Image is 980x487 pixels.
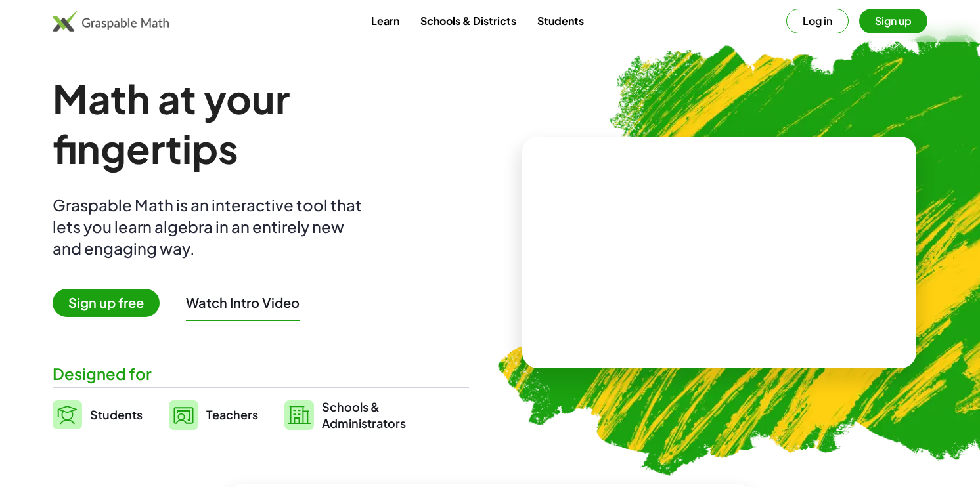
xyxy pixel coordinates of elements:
[53,289,160,317] span: Sign up free
[169,400,198,430] img: svg%3e
[90,407,143,422] span: Students
[284,398,406,431] a: Schools &Administrators
[322,398,406,431] span: Schools & Administrators
[361,9,410,33] a: Learn
[621,203,818,302] video: What is this? This is dynamic math notation. Dynamic math notation plays a central role in how Gr...
[186,294,300,311] button: Watch Intro Video
[53,400,82,429] img: svg%3e
[53,74,469,173] h1: Math at your fingertips
[786,9,849,33] button: Log in
[410,9,527,33] a: Schools & Districts
[206,407,258,422] span: Teachers
[53,194,368,259] div: Graspable Math is an interactive tool that lets you learn algebra in an entirely new and engaging...
[53,398,143,431] a: Students
[527,9,594,33] a: Students
[53,363,469,385] div: Designed for
[859,9,927,33] button: Sign up
[169,398,258,431] a: Teachers
[284,400,314,430] img: svg%3e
